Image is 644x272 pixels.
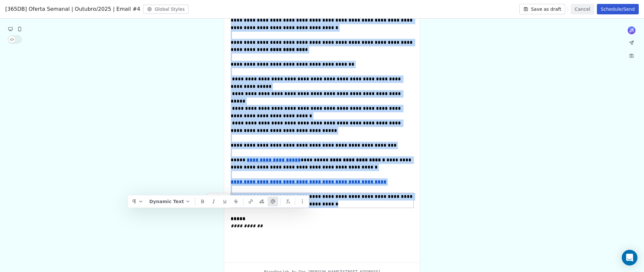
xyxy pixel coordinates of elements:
button: Dynamic Text [147,197,193,206]
button: Cancel [571,4,594,14]
div: Open Intercom Messenger [622,250,637,265]
span: [365DB] Oferta Semanal | Outubro/2025 | Email #4 [5,5,140,13]
button: Schedule/Send [597,4,639,14]
button: Global Styles [143,5,189,14]
button: Save as draft [519,4,565,14]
